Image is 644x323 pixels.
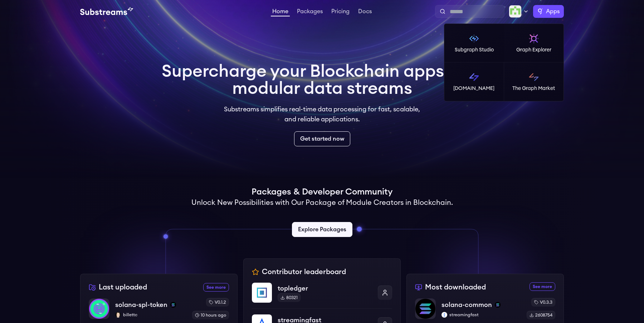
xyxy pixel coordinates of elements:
div: 80321 [278,293,301,302]
a: See more most downloaded packages [530,282,555,291]
div: 10 hours ago [192,311,229,319]
a: Packages [296,9,324,16]
p: Graph Explorer [516,46,551,54]
a: [DOMAIN_NAME] [444,62,504,101]
a: Graph Explorer [504,24,564,62]
p: billettc [115,312,186,318]
p: Substreams simplifies real-time data processing for fast, scalable, and reliable applications. [219,104,425,124]
img: The Graph Market logo [528,71,540,83]
img: streamingfast [441,312,447,318]
p: streamingfast [441,312,521,318]
img: Substreams logo [468,71,480,83]
img: Subgraph Studio logo [468,33,480,44]
p: [DOMAIN_NAME] [453,85,494,92]
img: solana [495,302,501,308]
a: Get started now [294,131,350,146]
img: Graph Explorer logo [528,33,540,44]
span: Apps [546,7,560,16]
h2: Unlock New Possibilities with Our Package of Module Creators in Blockchain. [191,198,453,208]
p: topledger [278,283,372,293]
img: topledger [252,283,272,303]
a: Home [271,9,290,16]
a: The Graph Market [504,62,564,101]
div: v0.1.2 [206,298,229,307]
img: solana-spl-token [89,299,109,319]
img: The Graph logo [537,9,543,14]
img: solana-common [415,299,435,319]
img: solana [170,302,176,308]
img: Profile [509,5,522,18]
div: v0.3.3 [531,298,555,307]
p: The Graph Market [512,85,555,92]
a: Explore Packages [292,222,352,237]
a: topledgertopledger80321 [252,283,392,308]
img: Substream's logo [80,7,133,16]
p: solana-common [441,300,492,310]
p: Subgraph Studio [455,46,494,54]
p: solana-spl-token [115,300,167,310]
a: Pricing [330,9,351,16]
div: 2608754 [527,311,555,319]
img: billettc [115,312,121,318]
a: Subgraph Studio [444,24,504,62]
h1: Packages & Developer Community [252,186,392,198]
a: See more recently uploaded packages [203,283,229,292]
h1: Supercharge your Blockchain apps with modular data streams [162,63,482,97]
a: Docs [357,9,373,16]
